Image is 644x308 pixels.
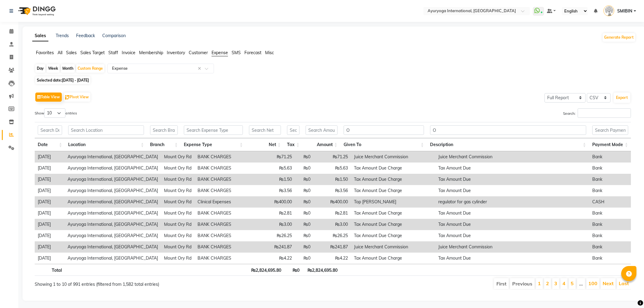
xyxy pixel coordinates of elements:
td: Mount Ory Rd [161,163,195,174]
th: Given To: activate to sort column ascending [341,138,427,151]
td: Bank [589,230,631,241]
td: regulator for gas cylinder [435,196,589,208]
td: Tax Amount Due Charge [351,174,435,185]
span: SMIBIN [617,8,632,14]
td: Ayuryoga International, [GEOGRAPHIC_DATA] [65,185,161,196]
td: Mount Ory Rd [161,151,195,163]
td: Bank [589,241,631,253]
td: ₨0 [295,196,313,208]
label: Search: [563,108,631,118]
td: Bank [589,185,631,196]
input: Search Expense Type [184,125,243,135]
td: Bank [589,253,631,264]
span: Forecast [244,50,261,55]
td: ₨0 [295,253,313,264]
td: ₨1.50 [257,174,295,185]
td: ₨1.50 [313,174,351,185]
div: Week [47,64,60,73]
img: logo [16,2,57,19]
td: ₨3.00 [257,219,295,230]
td: BANK CHARGES [194,241,257,253]
select: Showentries [44,108,65,118]
td: Tax Amount Due Charge [351,219,435,230]
td: Mount Ory Rd [161,241,195,253]
td: Tax Amount Due [435,219,589,230]
th: Branch: activate to sort column ascending [147,138,181,151]
td: ₨241.87 [313,241,351,253]
button: Generate Report [603,33,635,42]
td: Mount Ory Rd [161,185,195,196]
td: Mount Ory Rd [161,253,195,264]
button: Table View [35,93,62,102]
td: Ayuryoga International, [GEOGRAPHIC_DATA] [65,208,161,219]
td: Tax Amount Due [435,185,589,196]
th: Net: activate to sort column ascending [246,138,284,151]
td: [DATE] [35,208,65,219]
td: ₨2.81 [313,208,351,219]
span: Inventory [167,50,185,55]
td: Tax Amount Due Charge [351,185,435,196]
a: Sales [32,30,48,41]
td: ₨26.25 [257,230,295,241]
td: ₨0 [295,230,313,241]
td: [DATE] [35,253,65,264]
a: Next [603,280,614,286]
td: Ayuryoga International, [GEOGRAPHIC_DATA] [65,230,161,241]
td: Mount Ory Rd [161,174,195,185]
div: Day [35,64,45,73]
td: ₨5.63 [257,163,295,174]
a: Trends [56,33,69,38]
input: Search Tax [287,125,299,135]
button: Export [614,93,630,103]
td: ₨241.87 [257,241,295,253]
td: ₨3.56 [257,185,295,196]
a: 4 [562,280,565,286]
th: Total [35,264,65,276]
td: BANK CHARGES [194,253,257,264]
a: Feedback [76,33,95,38]
td: Ayuryoga International, [GEOGRAPHIC_DATA] [65,151,161,163]
div: Month [61,64,75,73]
input: Search Payment Mode [592,125,628,135]
th: ₨2,824,695.80 [246,264,284,276]
td: ₨0 [295,185,313,196]
td: Ayuryoga International, [GEOGRAPHIC_DATA] [65,241,161,253]
th: Date: activate to sort column ascending [35,138,65,151]
td: Tax Amount Due [435,174,589,185]
td: Tax Amount Due [435,230,589,241]
span: [DATE] - [DATE] [62,78,89,82]
td: BANK CHARGES [194,219,257,230]
a: 1 [538,280,541,286]
span: Clear all [198,65,203,72]
td: Tax Amount Due Charge [351,208,435,219]
iframe: chat widget [618,284,638,302]
td: Tax Amount Due [435,163,589,174]
td: Ayuryoga International, [GEOGRAPHIC_DATA] [65,174,161,185]
input: Search Branch [150,125,178,135]
th: Payment Mode: activate to sort column ascending [589,138,631,151]
td: Mount Ory Rd [161,196,195,208]
th: ₨2,824,695.80 [303,264,341,276]
span: Selected date: [35,76,90,84]
td: BANK CHARGES [194,174,257,185]
td: Bank [589,163,631,174]
span: Invoice [122,50,135,55]
label: Show entries [35,108,77,118]
td: Bank [589,174,631,185]
td: Juice Merchant Commission [351,151,435,163]
a: Comparison [102,33,126,38]
td: Mount Ory Rd [161,230,195,241]
td: [DATE] [35,230,65,241]
td: BANK CHARGES [194,230,257,241]
input: Search Location [68,125,144,135]
td: Ayuryoga International, [GEOGRAPHIC_DATA] [65,253,161,264]
td: Tax Amount Due Charge [351,230,435,241]
th: Location: activate to sort column ascending [65,138,147,151]
td: ₨0 [295,151,313,163]
td: ₨3.00 [313,219,351,230]
td: [DATE] [35,196,65,208]
td: BANK CHARGES [194,208,257,219]
span: Expense [212,50,228,55]
td: Clinical Expenses [194,196,257,208]
input: Search Description [430,125,586,135]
